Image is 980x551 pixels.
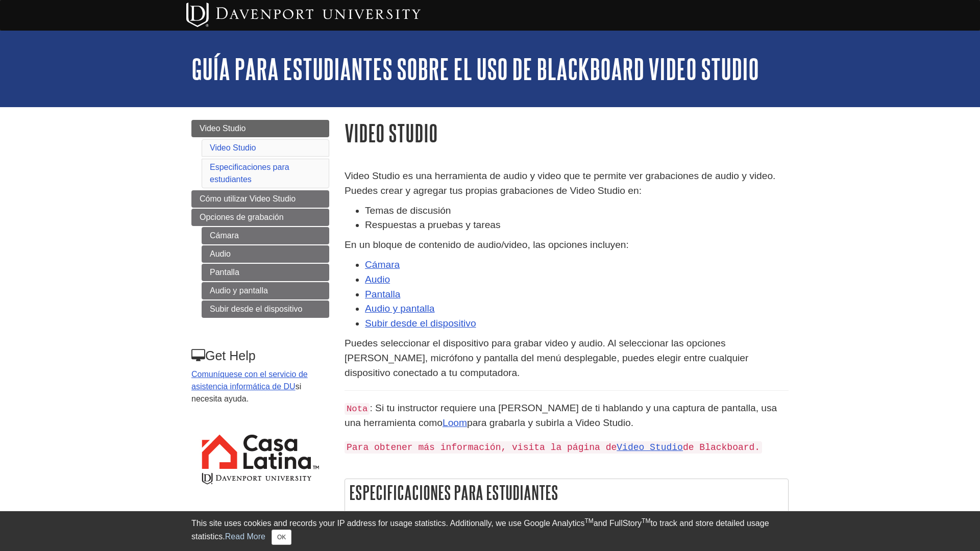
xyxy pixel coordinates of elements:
[191,209,329,226] a: Opciones de grabación
[191,368,328,405] p: si necesita ayuda.
[345,169,789,198] p: Video Studio es una herramienta de audio y video que te permite ver grabaciones de audio y video....
[202,245,329,263] a: Audio
[200,213,284,221] span: Opciones de grabación
[642,517,650,524] sup: TM
[186,3,421,27] img: Davenport University
[191,190,329,208] a: Cómo utilizar Video Studio
[345,479,788,506] h2: Especificaciones para estudiantes
[225,532,265,541] a: Read More
[345,441,762,454] code: Para obtener más información, visita la página de de Blackboard.
[200,194,296,203] span: Cómo utilizar Video Studio
[365,218,789,233] li: Respuestas a pruebas y tareas
[365,289,400,299] a: Pantalla
[202,300,329,318] a: Subir desde el dispositivo
[210,163,289,184] a: Especificaciones para estudiantes
[210,143,256,152] a: Video Studio
[345,238,789,253] p: En un bloque de contenido de audio/video, las opciones incluyen:
[365,318,476,329] a: Subir desde el dispositivo
[345,401,789,431] p: : Si tu instructor requiere una [PERSON_NAME] de ti hablando y una captura de pantalla, usa una h...
[617,442,683,453] a: Video Studio
[365,204,789,218] li: Temas de discusión
[272,530,291,545] button: Close
[202,282,329,299] a: Audio y pantalla
[202,264,329,281] a: Pantalla
[191,120,329,137] a: Video Studio
[191,53,759,85] a: Guía para estudiantes sobre el uso de Blackboard Video Studio
[200,124,246,133] span: Video Studio
[191,370,308,391] a: Comuníquese con el servicio de asistencia informática de DU
[191,517,789,545] div: This site uses cookies and records your IP address for usage statistics. Additionally, we use Goo...
[365,259,400,270] a: Cámara
[365,274,390,285] a: Audio
[584,517,593,524] sup: TM
[345,403,370,415] code: Nota
[202,227,329,244] a: Cámara
[365,303,435,314] a: Audio y pantalla
[345,120,789,146] h1: Video Studio
[191,348,328,363] h3: Get Help
[345,336,789,380] p: Puedes seleccionar el dispositivo para grabar video y audio. Al seleccionar las opciones [PERSON_...
[443,417,467,428] a: Loom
